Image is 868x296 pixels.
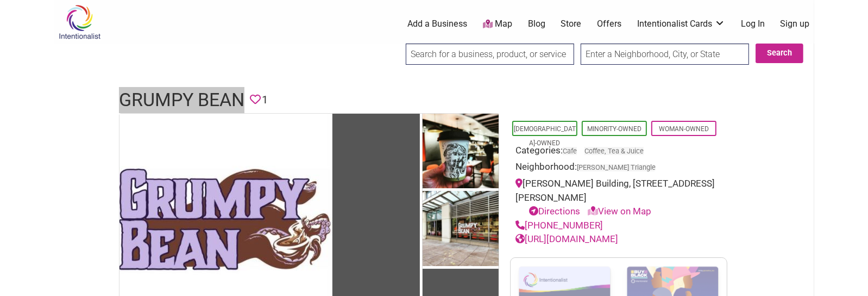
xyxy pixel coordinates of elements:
[563,147,577,155] a: Cafe
[529,206,580,217] a: Directions
[54,4,105,40] img: Intentionalist
[423,114,499,191] img: Grumpy Bean
[561,18,581,30] a: Store
[515,220,603,231] a: [PHONE_NUMBER]
[781,18,810,30] a: Sign up
[584,147,644,155] a: Coffee, Tea & Juice
[515,233,618,244] a: [URL][DOMAIN_NAME]
[528,18,545,30] a: Blog
[407,18,467,30] a: Add a Business
[581,44,749,65] input: Enter a Neighborhood, City, or State
[659,125,709,133] a: Woman-Owned
[515,160,722,177] div: Neighborhood:
[483,18,512,30] a: Map
[577,164,656,171] span: [PERSON_NAME] Triangle
[741,18,765,30] a: Log In
[515,177,722,219] div: [PERSON_NAME] Building, [STREET_ADDRESS][PERSON_NAME]
[637,18,725,30] a: Intentionalist Cards
[423,191,499,269] img: Grumpy Bean
[119,87,244,113] h1: Grumpy Bean
[587,125,641,133] a: Minority-Owned
[515,144,722,161] div: Categories:
[597,18,621,30] a: Offers
[262,91,268,108] span: 1
[756,44,803,63] button: Search
[406,44,574,65] input: Search for a business, product, or service
[514,125,576,147] a: [DEMOGRAPHIC_DATA]-Owned
[588,206,651,217] a: View on Map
